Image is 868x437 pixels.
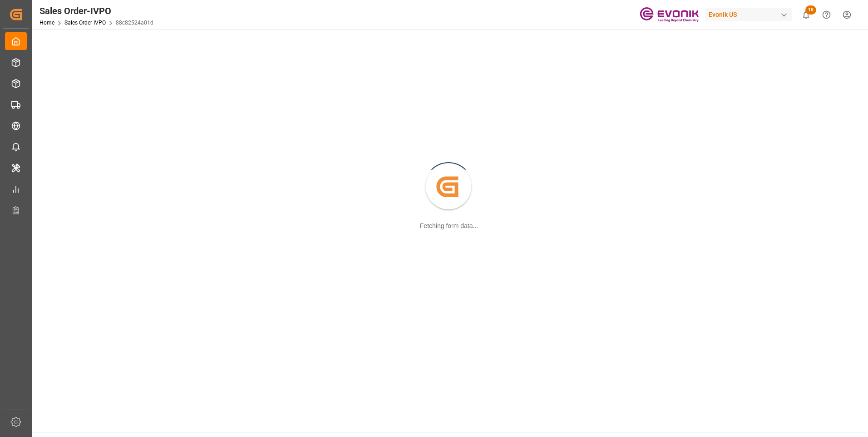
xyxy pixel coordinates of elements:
[64,20,106,26] a: Sales Order-IVPO
[796,5,816,25] button: show 18 new notifications
[816,5,837,25] button: Help Center
[420,221,478,231] div: Fetching form data...
[705,6,796,23] button: Evonik US
[705,8,792,21] div: Evonik US
[640,7,699,23] img: Evonik-brand-mark-Deep-Purple-RGB.jpeg_1700498283.jpeg
[805,5,816,15] span: 18
[39,4,153,18] div: Sales Order-IVPO
[39,20,54,26] a: Home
